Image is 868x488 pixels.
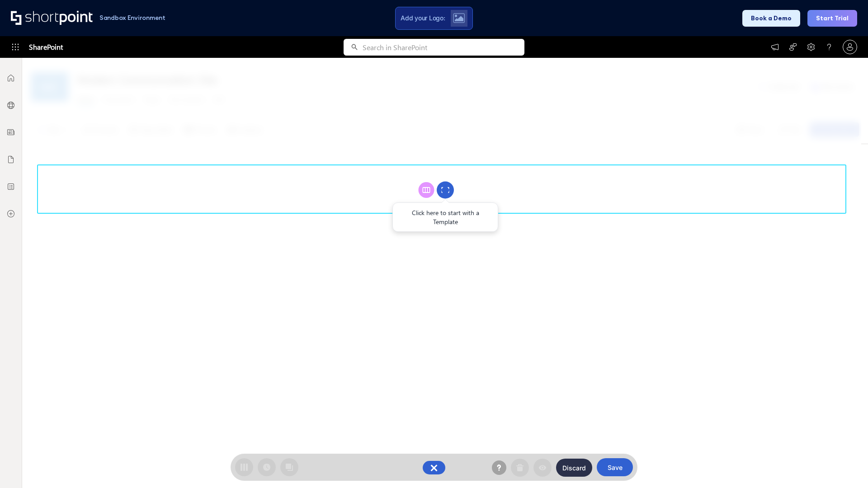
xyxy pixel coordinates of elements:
[29,36,63,58] span: SharePoint
[363,39,524,56] input: Search in SharePoint
[99,15,165,20] h1: Sandbox Environment
[556,459,592,477] button: Discard
[401,14,445,22] span: Add your Logo:
[597,458,633,476] button: Save
[453,13,465,23] img: Upload logo
[807,10,857,27] button: Start Trial
[823,445,868,488] iframe: Chat Widget
[742,10,800,27] button: Book a Demo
